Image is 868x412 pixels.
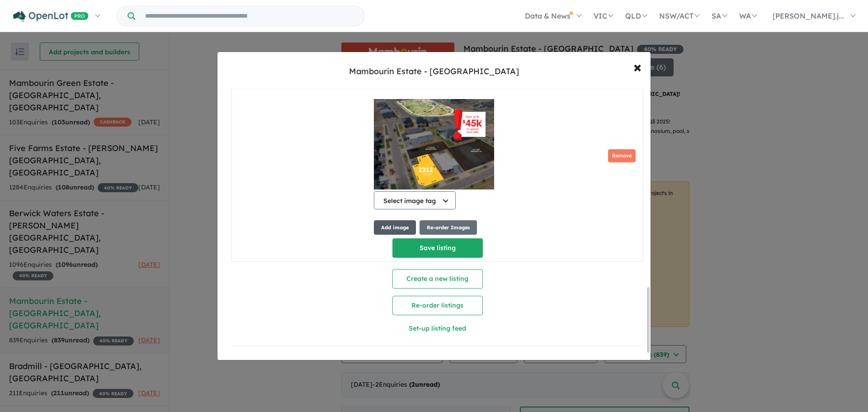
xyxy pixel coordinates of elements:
[374,99,495,189] img: 0QUlLpSe6taNl+d4Ymfkxjzy4U4YJlUmEkZZhUjS9NYYM83z174QNA7uvgdHo5LnIUNWoLsf9SZ667I1D2Db38TF0f4F1vGee...
[13,11,89,22] img: Openlot PRO Logo White
[335,319,541,338] button: Set-up listing feed
[773,11,844,20] span: [PERSON_NAME].j...
[392,269,483,289] button: Create a new listing
[349,66,519,77] div: Mambourin Estate - [GEOGRAPHIC_DATA]
[374,191,456,209] button: Select image tag
[633,57,642,76] span: ×
[392,238,483,258] button: Save listing
[608,149,636,162] button: Remove
[374,220,416,235] button: Add image
[392,296,483,315] button: Re-order listings
[137,6,363,26] input: Try estate name, suburb, builder or developer
[420,220,477,235] button: Re-order Images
